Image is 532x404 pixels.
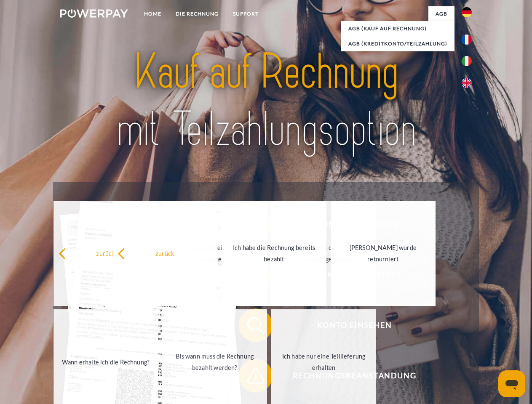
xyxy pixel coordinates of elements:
[462,78,472,88] img: en
[462,7,472,17] img: de
[118,247,212,259] div: zurück
[498,370,525,397] iframe: Schaltfläche zum Öffnen des Messaging-Fensters
[428,6,454,21] a: agb
[341,21,454,36] a: AGB (Kauf auf Rechnung)
[341,36,454,51] a: AGB (Kreditkonto/Teilzahlung)
[59,356,153,367] div: Wann erhalte ich die Rechnung?
[59,247,153,259] div: zurück
[60,9,128,18] img: logo-powerpay-white.svg
[462,35,472,45] img: fr
[462,56,472,66] img: it
[227,242,321,265] div: Ich habe die Rechnung bereits bezahlt
[336,242,430,265] div: [PERSON_NAME] wurde retourniert
[168,6,226,21] a: DIE RECHNUNG
[167,351,262,373] div: Bis wann muss die Rechnung bezahlt werden?
[137,6,168,21] a: Home
[80,40,452,161] img: title-powerpay_de.svg
[226,6,266,21] a: SUPPORT
[276,351,371,373] div: Ich habe nur eine Teillieferung erhalten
